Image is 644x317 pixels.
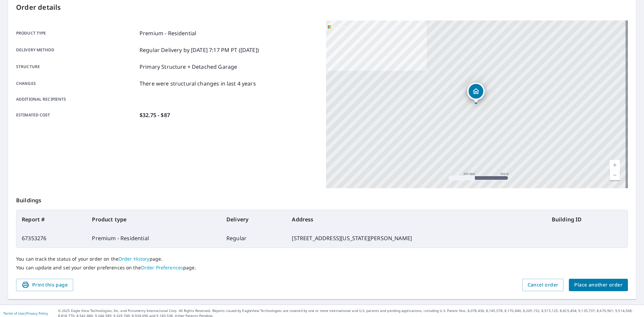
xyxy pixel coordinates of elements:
[118,256,150,262] a: Order History
[16,265,628,271] p: You can update and set your order preferences on the page.
[16,229,87,248] td: 67353276
[141,264,183,271] a: Order Preferences
[569,279,628,291] button: Place another order
[140,46,259,54] p: Regular Delivery by [DATE] 7:17 PM PT ([DATE])
[522,279,564,291] button: Cancel order
[221,229,286,248] td: Regular
[286,229,546,248] td: [STREET_ADDRESS][US_STATE][PERSON_NAME]
[16,29,137,37] p: Product type
[16,256,628,262] p: You can track the status of your order on the page.
[16,279,73,291] button: Print this page
[140,29,196,37] p: Premium - Residential
[3,311,48,315] p: |
[140,80,256,88] p: There were structural changes in last 4 years
[21,281,68,289] span: Print this page
[16,210,87,229] th: Report #
[16,188,628,210] p: Buildings
[610,170,620,180] a: Current Level 17, Zoom Out
[221,210,286,229] th: Delivery
[16,46,137,54] p: Delivery method
[140,63,237,71] p: Primary Structure + Detached Garage
[16,63,137,71] p: Structure
[16,2,628,12] p: Order details
[140,111,170,119] p: $32.75 - $87
[574,281,623,289] span: Place another order
[3,311,24,316] a: Terms of Use
[286,210,546,229] th: Address
[546,210,628,229] th: Building ID
[26,311,48,316] a: Privacy Policy
[16,80,137,88] p: Changes
[87,210,221,229] th: Product type
[610,160,620,170] a: Current Level 17, Zoom In
[467,83,485,103] div: Dropped pin, building 1, Residential property, 8704 California Ct Joshua, TX 76058
[87,229,221,248] td: Premium - Residential
[16,96,137,102] p: Additional recipients
[16,111,137,119] p: Estimated cost
[528,281,558,289] span: Cancel order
